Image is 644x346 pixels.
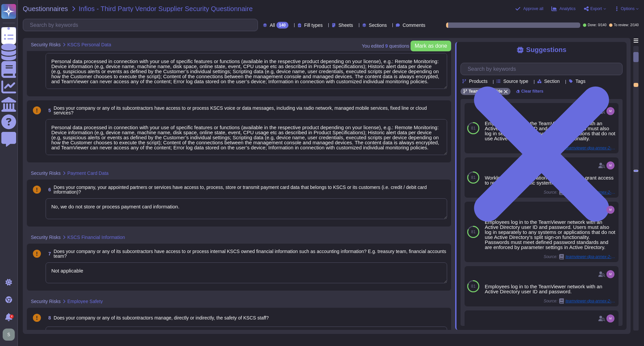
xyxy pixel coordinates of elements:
textarea: Personal data processed in connection with your use of specific features or functions (available ... [46,119,447,155]
span: You edited question s [362,44,409,48]
div: Employees log in to the TeamViewer network with an Active Directory user ID and password. [485,284,616,294]
span: 2 / 140 [630,23,639,27]
span: To review: [614,23,629,27]
span: Does your company or any of its subcontractors have access to or process KSCS voice or data messa... [54,105,427,115]
img: user [606,161,614,169]
span: Fill types [304,23,323,28]
img: user [606,206,614,214]
span: Options [621,7,635,11]
span: Does your company or any of its subcontractors manage, directly or indirectly, the safety of KSCS... [54,315,269,320]
div: 140 [276,22,288,29]
span: KSCS Financial Information [67,235,125,240]
span: 0 / 140 [598,23,606,27]
input: Search by keywords [464,63,622,75]
div: 2 [10,314,14,318]
b: 9 [385,44,388,48]
span: Employee Safety [67,299,103,304]
span: Export [590,7,602,11]
span: All [270,23,275,28]
span: Security Risks [31,42,61,47]
span: Sections [369,23,387,28]
textarea: Not applicable [46,262,447,283]
span: Comments [402,23,425,28]
span: 6 [46,187,51,192]
span: 8 [46,315,51,320]
span: Security Risks [31,299,61,304]
span: 7 [46,251,51,256]
img: user [606,107,614,115]
img: user [606,314,614,323]
span: Analytics [559,7,576,11]
span: Questionnaires [23,5,68,12]
img: user [3,329,15,341]
img: user [606,270,614,278]
span: Mark as done [415,43,447,49]
button: Mark as done [411,41,451,51]
span: Security Risks [31,171,61,176]
span: 81 [471,176,475,180]
textarea: Personal data processed in connection with your use of specific features or functions (available ... [46,53,447,89]
span: 81 [471,126,475,130]
button: user [1,327,19,342]
textarea: No, we do not store or process payment card information. [46,198,447,219]
span: Approve all [523,7,543,11]
button: Approve all [515,6,543,11]
span: Done: [588,23,597,27]
span: Does your company or any of its subcontractors have access to or process internal KSCS owned fina... [54,249,446,259]
span: KSCS Personal Data [67,42,111,47]
span: Source: [544,298,616,304]
span: Sheets [338,23,353,28]
span: 81 [471,230,475,234]
button: Analytics [551,6,576,11]
span: teamviewer-dpa-annex-2-[PERSON_NAME]-en.pdf [566,299,616,303]
span: Payment Card Data [67,171,109,176]
input: Search by keywords [26,19,258,31]
span: Security Risks [31,235,61,240]
span: 81 [471,284,475,288]
span: Does your company, your appointed partners or services have access to, process, store or transmit... [54,185,427,195]
span: Infios - Third Party Vendor Supplier Security Questionnaire [79,5,253,12]
span: 5 [46,108,51,113]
